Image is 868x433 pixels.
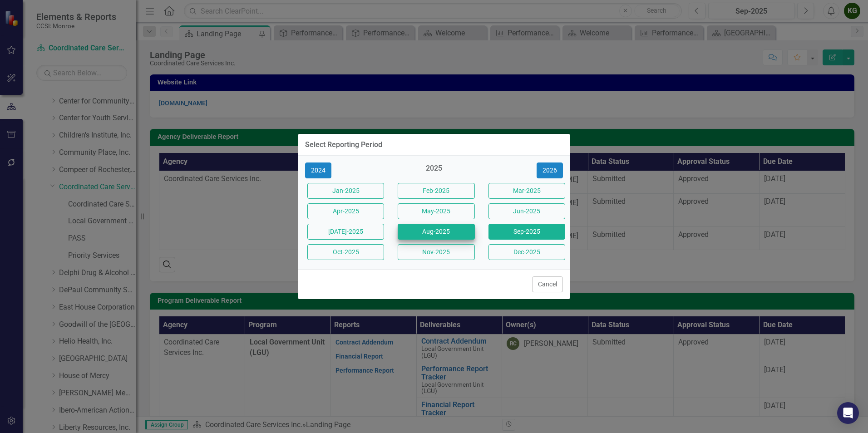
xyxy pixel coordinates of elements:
button: Apr-2025 [307,203,384,219]
button: Mar-2025 [488,183,565,199]
div: Open Intercom Messenger [837,402,859,424]
div: 2025 [395,163,472,178]
button: 2026 [537,162,563,178]
button: May-2025 [398,203,474,219]
div: Select Reporting Period [305,141,382,149]
button: Oct-2025 [307,244,384,260]
button: Cancel [532,276,563,292]
button: Sep-2025 [488,224,565,240]
button: Jun-2025 [488,203,565,219]
button: Aug-2025 [398,224,474,240]
button: Nov-2025 [398,244,474,260]
button: 2024 [305,162,331,178]
button: Feb-2025 [398,183,474,199]
button: Dec-2025 [488,244,565,260]
button: Jan-2025 [307,183,384,199]
button: [DATE]-2025 [307,224,384,240]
